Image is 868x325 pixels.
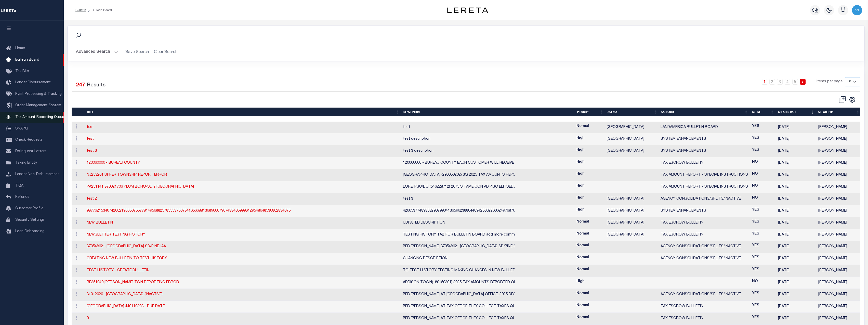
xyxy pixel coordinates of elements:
[816,241,862,253] td: [PERSON_NAME]
[752,183,758,189] label: NO
[575,108,606,116] th: Priority: activate to sort column ascending
[576,315,589,320] label: Normal
[785,79,790,85] a: 4
[752,231,759,237] label: YES
[15,47,25,50] span: Home
[576,255,589,261] label: Normal
[403,304,515,309] div: PER [PERSON_NAME] AT TAX OFFICE THEY COLLECT TAXES QUARTERLY AND SHE STATED THAT FOR THE FIRST 3 ...
[776,133,816,145] td: [DATE]
[447,7,488,13] img: logo-dark.svg
[659,229,750,241] td: TAX ESCROW BULLETIN
[816,133,862,145] td: [PERSON_NAME]
[403,208,515,214] div: 4266537748985329079904136596238804409425062260624976876936301188268685863181219281582600297228632...
[75,9,86,12] a: Bulletin
[576,183,585,189] label: High
[576,124,589,129] label: Normal
[776,289,816,301] td: [DATE]
[403,148,515,154] div: test 3 description
[752,303,759,308] label: YES
[87,81,106,89] label: Results
[76,47,118,57] button: Advanced Search
[816,169,862,181] td: [PERSON_NAME]
[752,135,759,141] label: YES
[659,133,750,145] td: SYSTEM ENHANCEMENTS
[816,301,862,313] td: [PERSON_NAME]
[605,193,659,205] td: [GEOGRAPHIC_DATA]
[15,195,29,199] span: Refunds
[752,243,759,249] label: YES
[776,157,816,169] td: [DATE]
[659,253,750,265] td: AGENCY CONSOLIDATIONS/SPLITS/INACTIVE
[87,149,97,153] a: test 3
[752,124,759,129] label: YES
[816,157,862,169] td: [PERSON_NAME]
[403,136,515,142] div: test description
[852,5,862,15] img: svg+xml;base64,PHN2ZyB4bWxucz0iaHR0cDovL3d3dy53My5vcmcvMjAwMC9zdmciIHBvaW50ZXItZXZlbnRzPSJub25lIi...
[659,108,750,116] th: Category: activate to sort column ascending
[816,181,862,193] td: [PERSON_NAME]
[403,268,515,274] div: TO TEST HISTORY TESTING MAKING CHANGES IN NEW BULLETIN
[576,303,589,308] label: Normal
[752,219,759,225] label: YES
[776,145,816,157] td: [DATE]
[605,229,659,241] td: [GEOGRAPHIC_DATA]
[403,244,515,250] div: PER [PERSON_NAME] 370548621 [GEOGRAPHIC_DATA] SD/PINE GROVE TWP_MOBILE HOMES IS COLLECTED UNDER A...
[15,218,45,222] span: Security Settings
[576,219,589,225] label: Normal
[87,281,179,284] a: RE251049 [PERSON_NAME] TWN REPORTING ERROR
[576,279,585,284] label: High
[15,104,61,107] span: Order Management System
[776,108,816,116] th: Created date: activate to sort column ascending
[776,217,816,229] td: [DATE]
[816,122,862,134] td: [PERSON_NAME]
[576,159,585,165] label: High
[15,230,44,233] span: Loan Onboarding
[659,145,750,157] td: SYSTEM ENHANCEMENTS
[605,122,659,134] td: [GEOGRAPHIC_DATA]
[403,172,515,178] div: [GEOGRAPHIC_DATA] (290050202) 3Q 2025 TAX AMOUNTS REPORTED [DATE] VIA JOB NJ253201. WE REGRET AMO...
[817,79,843,85] span: Items per page
[403,125,515,130] div: test
[816,217,862,229] td: [PERSON_NAME]
[752,291,759,296] label: YES
[576,135,585,141] label: High
[659,181,750,193] td: TAX AMOUNT REPORT - SPECIAL INSTRUCTIONS
[15,127,28,130] span: SNAPQ
[792,79,798,85] a: 5
[776,205,816,217] td: [DATE]
[403,220,515,226] div: UDPATED DESCRIPTION
[816,229,862,241] td: [PERSON_NAME]
[816,205,862,217] td: [PERSON_NAME]
[752,159,758,165] label: NO
[15,138,43,142] span: Check Requests
[752,171,758,177] label: NO
[403,256,515,262] div: CHANGING DESCRIPTION
[659,122,750,134] td: LANDAMERICA BULLETIN BOARD
[87,257,167,260] a: CREATING NEW BULLETIN TO TEST HISTORY
[87,161,140,165] a: 120060000 - BUREAU COUNTY
[752,267,759,272] label: YES
[15,173,59,176] span: Lender Non-Disbursement
[15,150,46,153] span: Delinquent Letters
[403,160,515,166] div: 120060000 - BUREAU COUNTY EACH CUSTOMER WILL RECEIVE SPECIFIC LOAN DETAIL ON TAR. ON [DATE] [PERS...
[605,217,659,229] td: [GEOGRAPHIC_DATA]
[403,184,515,190] div: LORE IPSU/DO (546228712) 2675 SITAME CON ADIPISC ELITSEDD 52/88/89 EIU TEM IN546280.UT LABORE ETD...
[403,196,515,202] div: test 3
[752,255,759,261] label: YES
[15,70,29,73] span: Tax Bills
[776,265,816,277] td: [DATE]
[87,137,94,141] a: test
[752,147,759,153] label: YES
[87,209,291,213] a: 9877621534074206219665075577814956882578555375073416566881368966679674884059993129548648530862834075
[659,301,750,313] td: TAX ESCROW BULLETIN
[776,181,816,193] td: [DATE]
[659,169,750,181] td: TAX AMOUNT REPORT - SPECIAL INSTRUCTIONS
[15,92,62,96] span: Pymt Processing & Tracking
[776,277,816,289] td: [DATE]
[86,8,112,12] li: Bulletin Board
[605,145,659,157] td: [GEOGRAPHIC_DATA]
[576,231,589,237] label: Normal
[776,241,816,253] td: [DATE]
[659,313,750,325] td: TAX ESCROW BULLETIN
[15,115,65,119] span: Tax Amount Reporting Queue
